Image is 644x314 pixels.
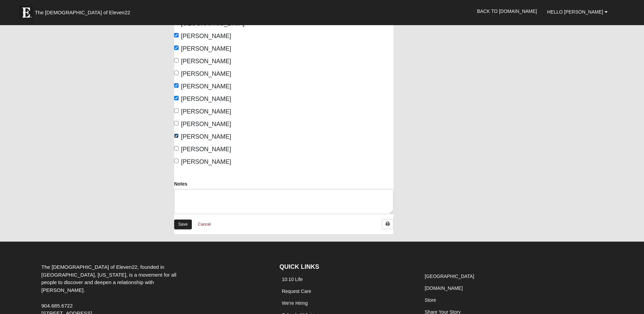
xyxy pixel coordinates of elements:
span: [PERSON_NAME] [181,158,231,165]
span: [PERSON_NAME] [181,146,231,153]
span: [PERSON_NAME] [181,95,231,102]
input: [PERSON_NAME] [174,83,179,88]
a: Save [174,220,192,229]
h4: QUICK LINKS [279,263,412,271]
span: [PERSON_NAME] [181,133,231,140]
a: [DOMAIN_NAME] [425,285,463,291]
span: [PERSON_NAME] [181,33,231,39]
a: We're Hiring [282,300,308,306]
span: [PERSON_NAME] [181,58,231,65]
a: Back to [DOMAIN_NAME] [472,3,542,20]
a: Hello [PERSON_NAME] [542,3,613,20]
a: Print Attendance Roster [382,219,393,229]
input: [PERSON_NAME] [174,134,179,138]
label: Notes [174,180,187,187]
span: The [DEMOGRAPHIC_DATA] of Eleven22 [35,9,130,16]
a: Request Care [282,289,311,294]
input: [PERSON_NAME] [174,33,179,37]
input: [PERSON_NAME] [174,71,179,75]
a: The [DEMOGRAPHIC_DATA] of Eleven22 [16,2,152,19]
input: [PERSON_NAME] [174,108,179,113]
a: [GEOGRAPHIC_DATA] [425,274,474,279]
span: [PERSON_NAME] [181,108,231,115]
input: [PERSON_NAME] [174,46,179,50]
span: Hello [PERSON_NAME] [547,9,603,15]
a: 10:10 Life [282,277,303,282]
input: [PERSON_NAME] [174,159,179,163]
span: [PERSON_NAME] [181,83,231,90]
span: [PERSON_NAME] [181,121,231,127]
input: [PERSON_NAME] [174,121,179,125]
input: [PERSON_NAME] [174,58,179,63]
img: Eleven22 logo [19,6,33,19]
input: [PERSON_NAME] [174,146,179,151]
span: [PERSON_NAME] [181,70,231,77]
input: [PERSON_NAME] [174,96,179,100]
a: Cancel [194,219,215,230]
span: [PERSON_NAME] [181,45,231,52]
a: Store [425,297,436,303]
